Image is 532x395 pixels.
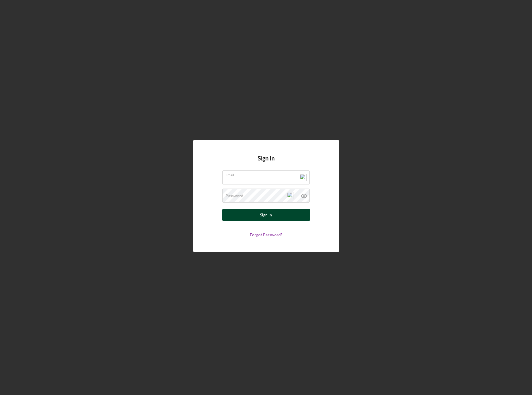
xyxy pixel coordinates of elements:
label: Email [226,171,310,177]
h4: Sign In [258,155,275,170]
div: Sign In [260,209,272,221]
label: Password [226,194,243,198]
img: npw-badge-icon-locked.svg [287,192,294,199]
img: npw-badge-icon-locked.svg [300,174,307,181]
a: Forgot Password? [250,232,283,237]
button: Sign In [222,209,310,221]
